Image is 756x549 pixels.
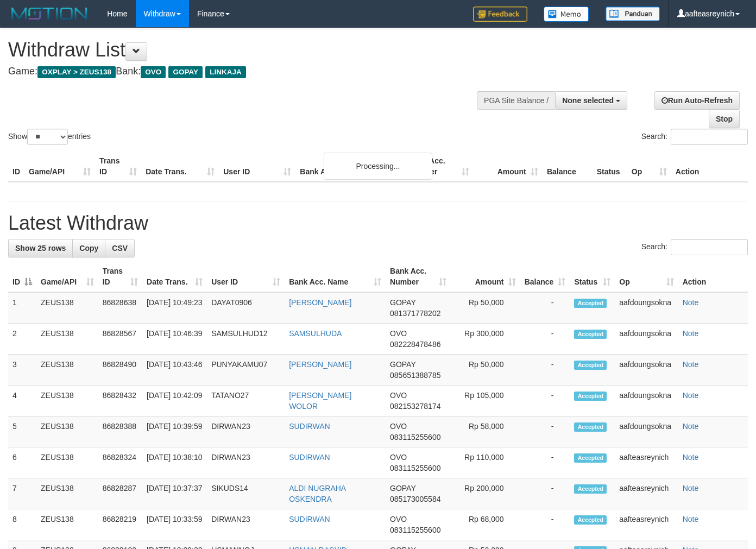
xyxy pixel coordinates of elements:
th: Date Trans. [141,151,219,182]
td: [DATE] 10:39:59 [142,417,207,447]
span: Copy 081371778202 to clipboard [390,309,440,318]
td: aafdoungsokna [615,417,678,447]
th: Op [627,151,671,182]
td: aafdoungsokna [615,292,678,324]
span: Copy 082153278174 to clipboard [390,402,440,411]
td: - [520,417,570,447]
td: - [520,447,570,478]
span: Accepted [574,453,607,463]
a: SAMSULHUDA [289,329,342,338]
td: 86828388 [98,417,142,447]
th: Action [671,151,748,182]
td: ZEUS138 [36,292,98,324]
td: 86828287 [98,478,142,509]
td: Rp 58,000 [451,417,520,447]
th: Balance: activate to sort column ascending [520,261,570,292]
input: Search: [671,129,748,145]
th: Status: activate to sort column ascending [570,261,615,292]
button: None selected [555,91,627,110]
td: 2 [8,324,36,355]
td: 86828567 [98,324,142,355]
th: Action [678,261,748,292]
a: Run Auto-Refresh [654,91,740,110]
td: ZEUS138 [36,386,98,417]
h4: Game: Bank: [8,66,493,77]
td: [DATE] 10:43:46 [142,355,207,386]
th: Trans ID: activate to sort column ascending [98,261,142,292]
td: - [520,509,570,540]
td: aafteasreynich [615,478,678,509]
a: Note [683,360,699,369]
div: PGA Site Balance / [477,91,555,110]
td: DAYAT0906 [207,292,285,324]
td: TATANO27 [207,386,285,417]
span: OXPLAY > ZEUS138 [37,66,116,78]
td: DIRWAN23 [207,417,285,447]
a: CSV [105,239,135,257]
a: SUDIRWAN [289,453,330,462]
td: PUNYAKAMU07 [207,355,285,386]
td: [DATE] 10:37:37 [142,478,207,509]
span: Copy 085651388785 to clipboard [390,371,440,380]
td: 8 [8,509,36,540]
td: Rp 110,000 [451,447,520,478]
td: [DATE] 10:46:39 [142,324,207,355]
a: Note [683,391,699,400]
td: 7 [8,478,36,509]
th: Amount [474,151,543,182]
th: Balance [543,151,593,182]
span: Copy 083115255600 to clipboard [390,433,440,441]
span: GOPAY [390,484,415,493]
td: 86828490 [98,355,142,386]
td: 86828324 [98,447,142,478]
td: DIRWAN23 [207,509,285,540]
td: 86828432 [98,386,142,417]
a: ALDI NUGRAHA OSKENDRA [289,484,345,503]
a: Note [683,422,699,431]
th: Bank Acc. Number: activate to sort column ascending [386,261,451,292]
td: aafdoungsokna [615,386,678,417]
label: Show entries [8,129,91,145]
div: Processing... [324,153,432,180]
span: GOPAY [168,66,203,78]
span: OVO [390,453,407,462]
td: Rp 68,000 [451,509,520,540]
td: [DATE] 10:42:09 [142,386,207,417]
a: Note [683,453,699,462]
th: Game/API: activate to sort column ascending [36,261,98,292]
th: Bank Acc. Name: activate to sort column ascending [285,261,386,292]
td: SIKUDS14 [207,478,285,509]
td: - [520,355,570,386]
a: SUDIRWAN [289,515,330,523]
td: aafteasreynich [615,447,678,478]
td: - [520,324,570,355]
td: aafteasreynich [615,509,678,540]
span: Copy 085173005584 to clipboard [390,495,440,503]
img: MOTION_logo.png [8,5,91,22]
td: [DATE] 10:49:23 [142,292,207,324]
span: Accepted [574,330,607,339]
td: ZEUS138 [36,355,98,386]
td: 5 [8,417,36,447]
td: 3 [8,355,36,386]
input: Search: [671,239,748,255]
td: DIRWAN23 [207,447,285,478]
td: Rp 50,000 [451,292,520,324]
a: Stop [709,110,740,128]
span: Accepted [574,484,607,494]
td: Rp 200,000 [451,478,520,509]
label: Search: [641,129,748,145]
span: Copy [79,244,98,253]
td: - [520,292,570,324]
td: 6 [8,447,36,478]
th: Game/API [24,151,95,182]
span: Accepted [574,299,607,308]
span: OVO [390,329,407,338]
span: OVO [390,391,407,400]
select: Showentries [27,129,68,145]
td: ZEUS138 [36,324,98,355]
a: [PERSON_NAME] [289,360,351,369]
a: Note [683,484,699,493]
span: CSV [112,244,128,253]
img: Feedback.jpg [473,7,527,22]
